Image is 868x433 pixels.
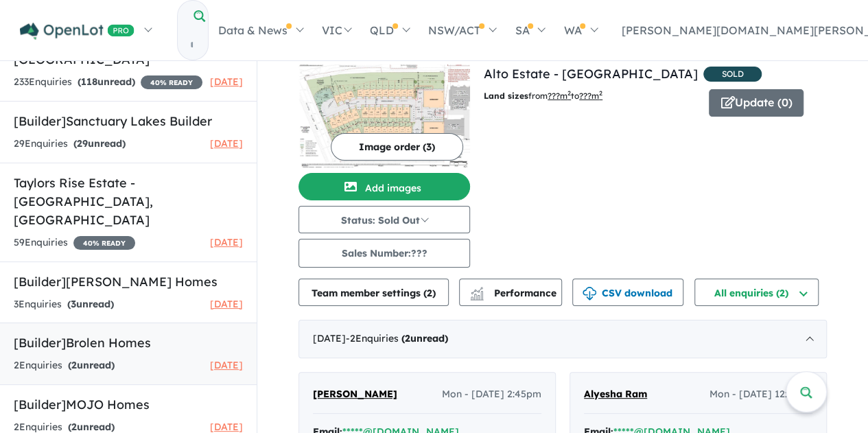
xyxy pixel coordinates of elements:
span: - 2 Enquir ies [346,332,448,344]
strong: ( unread) [67,298,114,310]
strong: ( unread) [73,137,126,150]
div: 3 Enquir ies [14,296,114,313]
span: to [571,91,602,101]
span: 40 % READY [141,75,202,89]
div: 2 Enquir ies [14,358,115,374]
h5: [Builder] Brolen Homes [14,333,243,352]
span: 29 [77,137,88,150]
button: Team member settings (2) [298,279,449,306]
sup: 2 [599,89,602,97]
a: VIC [312,6,360,54]
button: Performance [459,279,562,306]
a: WA [554,6,606,54]
strong: ( unread) [68,421,115,433]
span: [DATE] [210,359,243,371]
img: line-chart.svg [471,287,483,294]
a: NSW/ACT [419,6,505,54]
span: [PERSON_NAME] [313,388,397,400]
span: 2 [427,287,432,299]
span: SOLD [703,67,762,82]
span: Performance [472,287,556,299]
span: [DATE] [210,421,243,433]
button: Update (0) [709,89,804,117]
span: Alyesha Ram [584,388,647,400]
button: Image order (3) [331,133,463,161]
span: Mon - [DATE] 2:45pm [442,386,541,403]
div: 29 Enquir ies [14,136,126,152]
h5: [Builder] Sanctuary Lakes Builder [14,112,243,130]
div: 59 Enquir ies [14,235,135,251]
p: from [484,89,699,103]
a: Alto Estate - [GEOGRAPHIC_DATA] [484,66,698,82]
span: 2 [71,421,77,433]
button: All enquiries (2) [694,279,819,306]
a: Alyesha Ram [584,386,647,403]
span: [DATE] [210,298,243,310]
b: Land sizes [484,91,528,101]
span: 2 [71,359,77,371]
button: Add images [298,173,470,200]
span: [DATE] [210,236,243,248]
u: ???m [579,91,602,101]
span: [DATE] [210,137,243,150]
u: ??? m [548,91,571,101]
h5: [Builder] MOJO Homes [14,395,243,414]
button: Sales Number:??? [298,239,470,268]
div: [DATE] [298,320,827,358]
a: SA [505,6,554,54]
a: Data & News [209,6,312,54]
img: bar-chart.svg [470,291,484,300]
a: [PERSON_NAME] [313,386,397,403]
img: download icon [583,287,596,301]
a: QLD [360,6,419,54]
span: 2 [405,332,410,344]
strong: ( unread) [78,75,135,88]
span: Mon - [DATE] 12:39pm [709,386,812,403]
span: [DATE] [210,75,243,88]
h5: [Builder] [PERSON_NAME] Homes [14,272,243,291]
span: 3 [71,298,76,310]
button: Status: Sold Out [298,206,470,233]
div: 233 Enquir ies [14,74,202,91]
input: Try estate name, suburb, builder or developer [178,30,205,60]
span: 40 % READY [73,236,135,250]
img: Alto Estate - Norwest [298,65,470,167]
strong: ( unread) [401,332,448,344]
img: Openlot PRO Logo White [20,23,134,40]
strong: ( unread) [68,359,115,371]
button: CSV download [572,279,683,306]
span: 118 [81,75,97,88]
h5: Taylors Rise Estate - [GEOGRAPHIC_DATA] , [GEOGRAPHIC_DATA] [14,174,243,229]
sup: 2 [567,89,571,97]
